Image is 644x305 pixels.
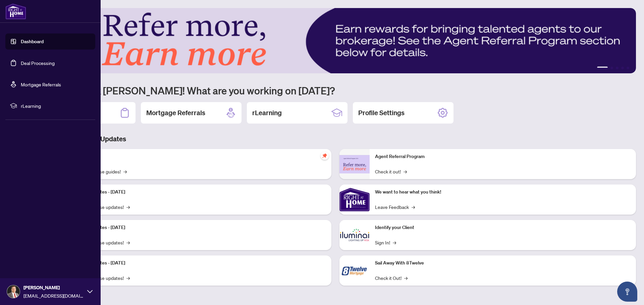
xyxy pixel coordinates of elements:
p: We want to hear what you think! [375,188,631,196]
h2: Profile Settings [358,108,405,118]
img: logo [5,3,26,19]
span: [EMAIL_ADDRESS][DOMAIN_NAME] [23,292,84,299]
p: Platform Updates - [DATE] [70,188,326,196]
img: Profile Icon [7,285,20,298]
button: 3 [616,67,619,69]
span: → [126,274,130,282]
a: Mortgage Referrals [21,81,61,87]
span: → [393,239,396,246]
span: → [123,168,127,175]
p: Agent Referral Program [375,153,631,160]
span: [PERSON_NAME] [23,284,84,291]
button: Open asap [617,282,637,302]
button: 1 [597,67,608,69]
button: 5 [627,67,629,69]
p: Platform Updates - [DATE] [70,259,326,267]
img: Agent Referral Program [339,155,370,173]
a: Sign In!→ [375,239,396,246]
span: pushpin [321,152,329,160]
h2: Mortgage Referrals [146,108,205,118]
button: 4 [621,67,624,69]
img: Identify your Client [339,220,370,250]
p: Sail Away With 8Twelve [375,259,631,267]
span: → [412,203,415,211]
span: → [126,239,130,246]
h3: Brokerage & Industry Updates [35,134,636,144]
img: We want to hear what you think! [339,184,370,215]
a: Check it Out!→ [375,274,408,282]
span: → [404,168,407,175]
p: Identify your Client [375,224,631,231]
a: Check it out!→ [375,168,407,175]
h1: Welcome back [PERSON_NAME]! What are you working on [DATE]? [35,84,636,97]
button: 2 [610,67,613,69]
p: Platform Updates - [DATE] [70,224,326,231]
span: → [126,203,130,211]
a: Leave Feedback→ [375,203,415,211]
img: Sail Away With 8Twelve [339,255,370,286]
span: rLearning [21,102,91,109]
h2: rLearning [252,108,282,118]
p: Self-Help [70,153,326,160]
span: → [404,274,408,282]
a: Deal Processing [21,60,55,66]
img: Slide 0 [35,8,636,73]
a: Dashboard [21,39,44,45]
